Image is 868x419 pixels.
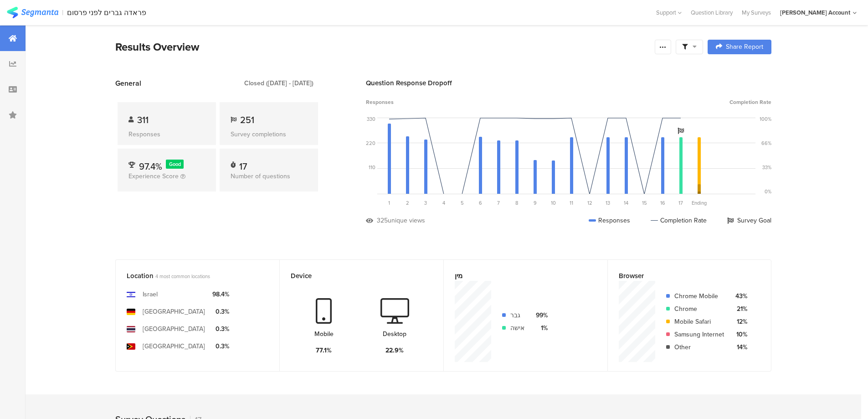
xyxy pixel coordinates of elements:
[761,140,771,147] div: 66%
[674,291,724,301] div: Chrome Mobile
[726,44,763,50] span: Share Report
[765,188,771,195] div: 0%
[587,199,592,207] span: 12
[406,199,409,207] span: 2
[551,199,556,207] span: 10
[731,304,747,314] div: 21%
[388,199,390,207] span: 1
[244,78,313,88] div: Closed ([DATE] - [DATE])
[651,216,707,225] div: Completion Rate
[62,7,63,18] div: |
[570,199,573,207] span: 11
[760,115,771,123] div: 100%
[534,199,537,207] span: 9
[515,199,518,207] span: 8
[240,113,254,127] span: 251
[674,304,724,314] div: Chrome
[479,199,482,207] span: 6
[461,199,464,207] span: 5
[169,160,181,168] span: Good
[727,216,771,225] div: Survey Goal
[128,171,179,181] span: Experience Score
[385,346,404,355] div: 22.9%
[737,8,776,17] a: My Surveys
[377,216,388,225] div: 325
[642,199,647,207] span: 15
[690,199,708,207] div: Ending
[367,115,375,123] div: 330
[143,341,205,351] div: [GEOGRAPHIC_DATA]
[239,160,247,169] div: 17
[291,271,417,281] div: Device
[139,160,162,173] span: 97.4%
[606,199,610,207] span: 13
[510,323,524,333] div: אישה
[674,330,724,339] div: Samsung Internet
[532,323,548,333] div: 1%
[619,271,745,281] div: Browser
[231,129,307,139] div: Survey completions
[212,290,229,299] div: 98.4%
[155,273,210,280] span: 4 most common locations
[780,8,850,17] div: [PERSON_NAME] Account
[143,307,205,316] div: [GEOGRAPHIC_DATA]
[729,98,771,106] span: Completion Rate
[424,199,427,207] span: 3
[212,324,229,334] div: 0.3%
[660,199,665,207] span: 16
[143,290,158,299] div: Israel
[656,5,682,20] div: Support
[143,324,205,334] div: [GEOGRAPHIC_DATA]
[731,342,747,352] div: 14%
[388,216,425,225] div: unique views
[366,98,394,106] span: Responses
[115,39,650,55] div: Results Overview
[455,271,581,281] div: מין
[762,164,771,171] div: 33%
[497,199,500,207] span: 7
[731,330,747,339] div: 10%
[115,78,141,88] span: General
[137,113,149,127] span: 311
[67,8,146,17] div: פראדה גברים לפני פרסום
[678,128,684,134] i: Survey Goal
[510,310,524,320] div: גבר
[128,129,205,139] div: Responses
[212,307,229,316] div: 0.3%
[442,199,445,207] span: 4
[731,291,747,301] div: 43%
[212,341,229,351] div: 0.3%
[532,310,548,320] div: 99%
[127,271,253,281] div: Location
[231,171,290,181] span: Number of questions
[314,329,334,339] div: Mobile
[316,346,332,355] div: 77.1%
[369,164,375,171] div: 110
[624,199,628,207] span: 14
[674,317,724,326] div: Mobile Safari
[589,216,630,225] div: Responses
[674,342,724,352] div: Other
[731,317,747,326] div: 12%
[383,329,406,339] div: Desktop
[7,7,58,18] img: segmanta logo
[686,8,737,17] a: Question Library
[366,140,375,147] div: 220
[678,199,683,207] span: 17
[366,78,771,88] div: Question Response Dropoff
